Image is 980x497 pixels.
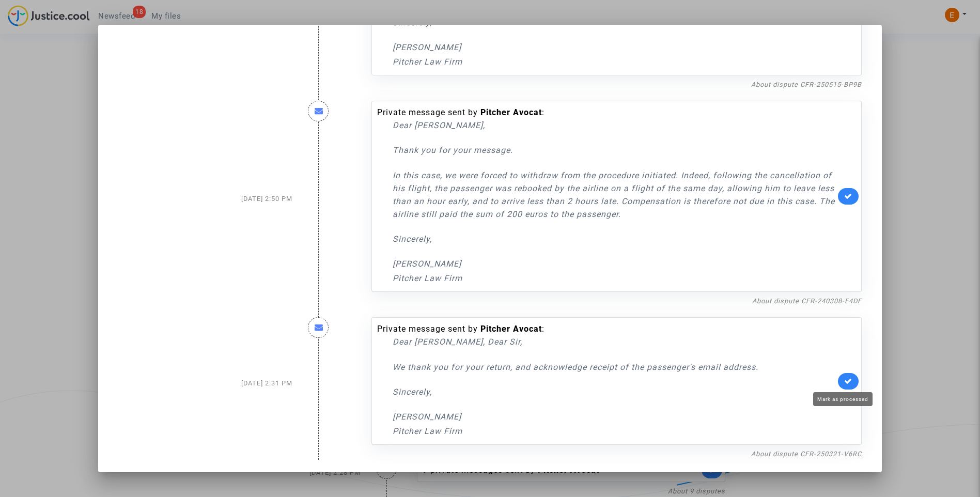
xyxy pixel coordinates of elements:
p: Sincerely, [393,232,836,245]
p: Sincerely, [393,385,836,398]
p: [PERSON_NAME] [393,41,836,54]
p: [PERSON_NAME] [393,410,836,423]
a: About dispute CFR-250515-BP9B [751,81,862,88]
p: Pitcher Law Firm [393,425,836,438]
div: [DATE] 2:50 PM [111,90,300,307]
p: Pitcher Law Firm [393,55,836,68]
p: We thank you for your return, and acknowledge receipt of the passenger's email address. [393,361,836,374]
div: [DATE] 2:31 PM [111,307,300,460]
p: In this case, we were forced to withdraw from the procedure initiated. Indeed, following the canc... [393,169,836,221]
a: About dispute CFR-240308-E4DF [752,297,862,305]
p: Thank you for your message. [393,144,836,157]
div: Private message sent by : [377,106,836,285]
b: Pitcher Avocat [480,324,542,334]
b: Pitcher Avocat [480,107,542,117]
div: Private message sent by : [377,323,836,438]
p: Dear [PERSON_NAME], [393,119,836,132]
p: Dear [PERSON_NAME], Dear Sir, [393,335,836,348]
p: Pitcher Law Firm [393,272,836,285]
a: About dispute CFR-250321-V6RC [751,450,862,458]
p: [PERSON_NAME] [393,257,836,270]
